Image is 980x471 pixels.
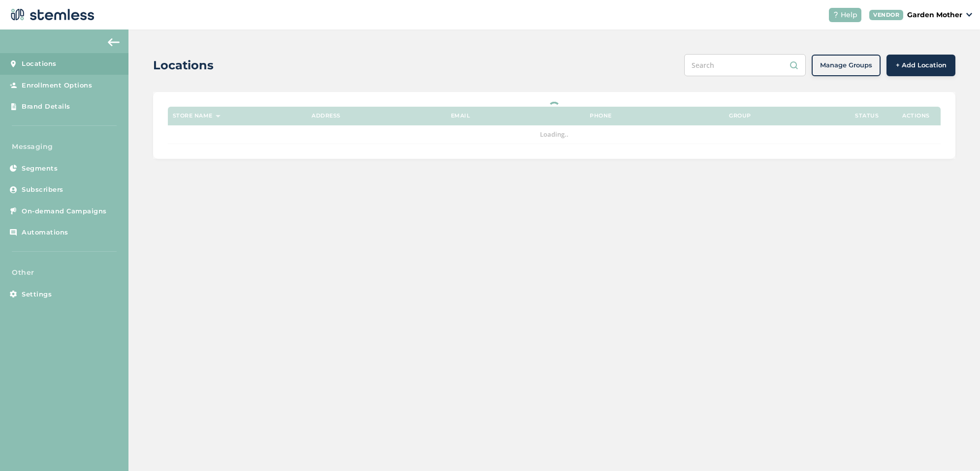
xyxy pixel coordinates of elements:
span: Enrollment Options [22,81,92,90]
span: On-demand Campaigns [22,206,107,216]
span: Locations [22,59,57,69]
span: Subscribers [22,185,63,195]
h2: Locations [153,57,214,74]
span: Settings [22,290,52,299]
div: VENDOR [869,10,903,20]
img: icon_down-arrow-small-66adaf34.svg [966,13,972,17]
button: Manage Groups [812,55,881,76]
img: icon-help-white-03924b79.svg [833,12,839,18]
span: Manage Groups [820,60,872,70]
img: logo-dark-0685b13c.svg [8,5,95,25]
img: icon-arrow-back-accent-c549486e.svg [108,38,120,46]
span: + Add Location [896,60,947,70]
input: Search [684,54,806,76]
p: Garden Mother [907,10,962,20]
span: Brand Details [22,102,70,112]
span: Segments [22,164,58,174]
span: Help [841,10,857,20]
span: Automations [22,228,68,237]
button: + Add Location [886,55,955,76]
